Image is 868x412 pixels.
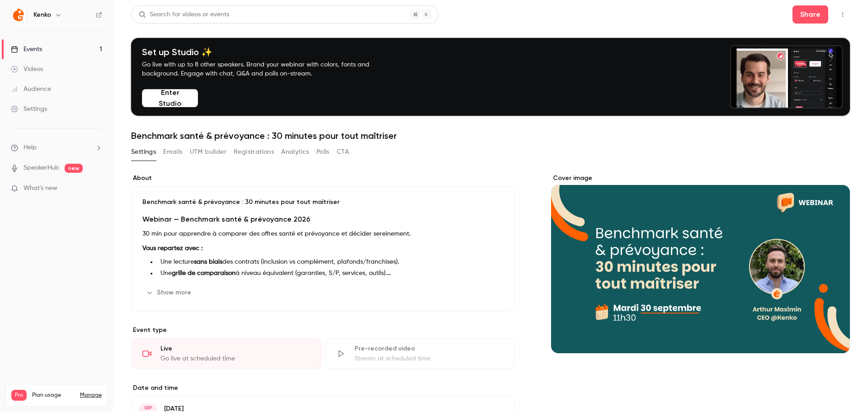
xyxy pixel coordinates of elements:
button: Emails [163,145,182,159]
iframe: Noticeable Trigger [91,185,102,193]
span: Plan usage [32,392,75,399]
div: Pre-recorded videoStream at scheduled time [325,338,515,369]
button: Polls [316,145,330,159]
div: Audience [11,85,51,94]
button: Settings [131,145,156,159]
strong: Vous repartez avec : [142,245,203,251]
div: Videos [11,65,43,74]
button: CTA [337,145,349,159]
label: Cover image [551,174,850,183]
button: Share [793,5,828,24]
div: Live [160,344,310,353]
div: LiveGo live at scheduled time [131,338,321,369]
button: Enter Studio [142,89,198,107]
strong: grille de comparaison [172,270,236,276]
p: Event type [131,326,515,335]
div: Search for videos or events [139,10,229,19]
section: Cover image [551,174,850,353]
div: Settings [11,104,47,114]
span: new [65,164,83,173]
button: Show more [142,285,197,300]
span: Pro [11,390,27,401]
strong: sans biais [194,259,222,265]
button: Registrations [234,145,274,159]
h4: Set up Studio ✨ [142,47,391,57]
h6: Kenko [33,10,51,19]
p: Go live with up to 8 other speakers. Brand your webinar with colors, fonts and background. Engage... [142,60,391,78]
h3: Webinar — Benchmark santé & prévoyance 2026 [142,214,504,225]
span: Help [24,143,37,152]
label: About [131,174,515,183]
li: help-dropdown-opener [11,143,102,152]
div: Events [11,45,42,54]
a: SpeakerHub [24,163,59,173]
p: Benchmark santé & prévoyance : 30 minutes pour tout maîtriser [142,198,504,207]
div: Pre-recorded video [354,344,504,353]
h1: Benchmark santé & prévoyance : 30 minutes pour tout maîtriser [131,130,850,141]
div: Stream at scheduled time [354,354,504,363]
div: Go live at scheduled time [160,354,310,363]
a: Manage [80,392,102,399]
li: Une à niveau équivalent (garanties, S/P, services, outils). [157,269,504,278]
button: Analytics [281,145,309,159]
img: Kenko [11,8,26,22]
p: 30 min pour apprendre à comparer des offres santé et prévoyance et décider sereinement. [142,228,504,239]
label: Date and time [131,384,515,393]
li: Une lecture des contrats (inclusion vs complément, plafonds/franchises). [157,257,504,267]
button: UTM builder [190,145,226,159]
div: SEP [140,405,156,411]
span: What's new [24,184,57,193]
